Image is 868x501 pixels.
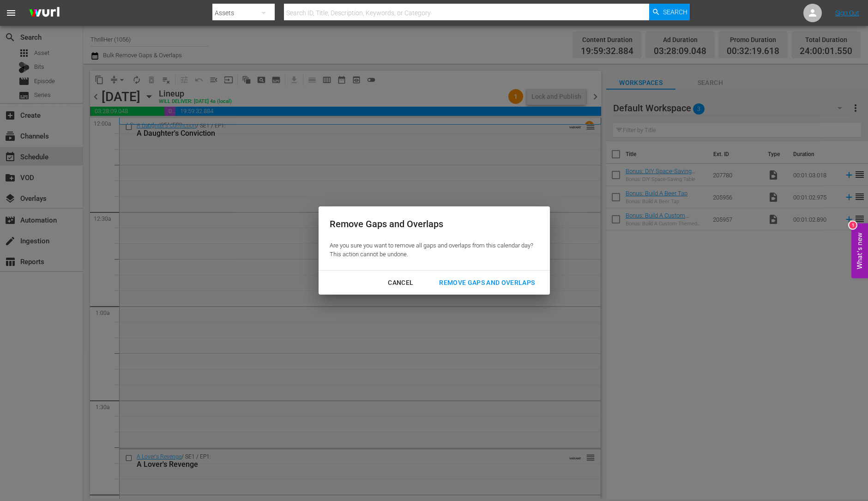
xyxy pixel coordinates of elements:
[428,274,546,291] button: Remove Gaps and Overlaps
[330,250,533,259] p: This action cannot be undone.
[432,277,542,289] div: Remove Gaps and Overlaps
[851,223,868,278] button: Open Feedback Widget
[835,9,859,17] a: Sign Out
[6,7,17,18] span: menu
[663,4,687,20] span: Search
[380,277,421,289] div: Cancel
[330,241,533,250] p: Are you sure you want to remove all gaps and overlaps from this calendar day?
[22,2,66,24] img: ans4CAIJ8jUAAAAAAAAAAAAAAAAAAAAAAAAgQb4GAAAAAAAAAAAAAAAAAAAAAAAAJMjXAAAAAAAAAAAAAAAAAAAAAAAAgAT5G...
[330,217,533,231] div: Remove Gaps and Overlaps
[377,274,424,291] button: Cancel
[849,221,856,229] div: 1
